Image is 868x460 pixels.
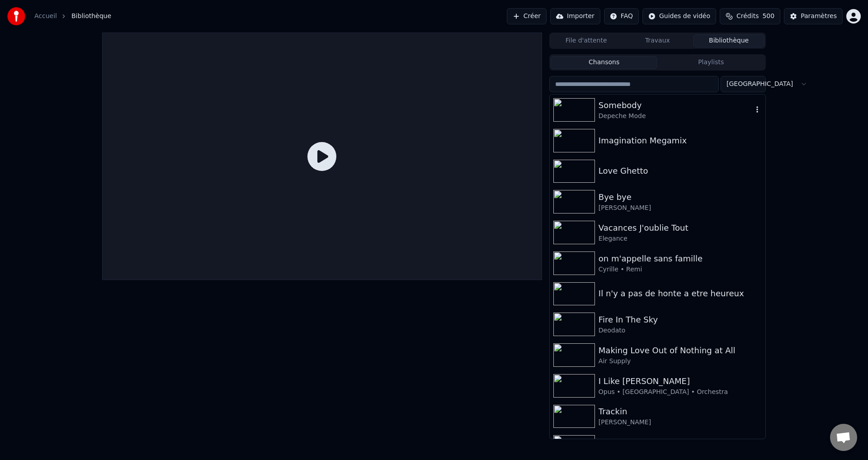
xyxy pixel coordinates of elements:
div: [PERSON_NAME] [599,418,762,427]
button: Paramètres [784,8,843,24]
div: Imagination Megamix [599,134,762,147]
div: Somebody [599,99,753,112]
div: Trackin [599,405,762,418]
div: Il n'y a pas de honte a etre heureux [599,287,762,300]
button: Chansons [551,56,658,69]
button: Importer [550,8,600,24]
div: on m'appelle sans famille [599,252,762,265]
div: Depeche Mode [599,112,753,121]
button: Playlists [657,56,764,69]
span: [GEOGRAPHIC_DATA] [726,80,793,89]
span: Crédits [736,12,759,21]
span: 500 [762,12,774,21]
div: Fire In The Sky [599,313,762,326]
div: Elegance [599,234,762,243]
div: [PERSON_NAME] [599,204,762,213]
div: Ouvrir le chat [830,424,857,451]
button: File d'attente [551,34,622,47]
span: Bibliothèque [71,12,111,21]
div: Vacances J'oublie Tout [599,222,762,234]
button: Créer [507,8,547,24]
nav: breadcrumb [34,12,111,21]
div: Making Love Out of Nothing at All [599,344,762,357]
button: Travaux [622,34,693,47]
img: youka [7,7,25,25]
div: Air Supply [599,357,762,366]
div: I Like [PERSON_NAME] [599,375,762,388]
div: Bye bye [599,191,762,204]
div: Deodato [599,326,762,335]
button: FAQ [604,8,639,24]
button: Bibliothèque [693,34,764,47]
div: Cyrille • Remi [599,265,762,274]
div: Love Ghetto [599,165,762,177]
div: Paramètres [801,12,837,21]
div: Opus • [GEOGRAPHIC_DATA] • Orchestra [599,388,762,397]
a: Accueil [34,12,57,21]
button: Guides de vidéo [642,8,716,24]
button: Crédits500 [720,8,780,24]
